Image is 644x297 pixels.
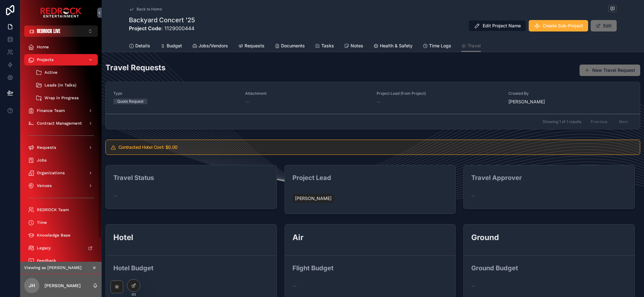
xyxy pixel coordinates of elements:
[37,108,65,113] span: Finance Team
[461,40,481,52] a: Travel
[113,264,153,273] h2: Hotel Budget
[24,142,98,153] a: Requests
[24,105,98,116] a: Finance Team
[543,119,581,124] span: Showing 1 of 1 results
[238,40,265,53] a: Requests
[167,43,182,49] span: Budget
[118,145,635,149] h5: Contracted Hotel Cost: $0.00
[160,40,182,53] a: Budget
[508,91,633,96] span: Created By
[129,16,195,24] h1: Backyard Concert '25
[37,183,52,188] span: Venues
[24,180,98,191] a: Venues
[24,167,98,179] a: Organizations
[471,264,518,273] h2: Ground Budget
[295,195,332,202] span: [PERSON_NAME]
[113,193,117,199] span: --
[44,70,57,75] span: Active
[40,8,82,18] img: App logo
[37,233,70,238] span: Knowledge Base
[37,258,56,263] span: Feedback
[483,23,521,29] span: Edit Project Name
[292,264,333,273] h2: Flight Budget
[113,91,238,96] span: Type
[20,37,102,262] div: scrollable content
[29,282,35,289] span: JH
[281,43,305,49] span: Documents
[245,43,265,49] span: Requests
[468,20,526,31] button: Edit Project Name
[315,40,334,53] a: Tasks
[37,245,51,251] span: Legacy
[508,99,633,105] span: [PERSON_NAME]
[37,121,82,126] span: Contract Management
[37,57,54,62] span: Projects
[129,7,162,12] a: Back to Home
[32,92,98,104] a: Wrap in Progress
[37,170,65,176] span: Organizations
[105,62,165,73] h2: Travel Requests
[192,40,228,53] a: Jobs/Vendors
[377,91,501,96] span: Project Lead (from Project)
[37,158,47,163] span: Jobs
[24,54,98,66] a: Projects
[292,194,334,203] a: [PERSON_NAME]
[198,43,228,49] span: Jobs/Vendors
[129,24,195,32] p: : 1129000444
[24,217,98,228] a: Time
[245,99,249,105] span: --
[292,174,331,183] h2: Project Lead
[24,25,98,37] button: Select Button
[37,45,49,50] span: Home
[468,43,481,49] span: Travel
[529,20,588,31] button: Create Sub-Project
[44,83,77,88] span: Leads (In Talks)
[344,40,363,53] a: Notes
[24,255,98,266] a: Feedback
[380,43,413,49] span: Health & Safety
[113,174,154,183] h2: Travel Status
[471,283,475,289] span: --
[471,193,475,199] span: --
[32,79,98,91] a: Leads (In Talks)
[292,232,448,243] h2: Air
[37,28,60,34] span: REDROCK LIVE
[135,43,150,49] span: Details
[245,91,369,96] span: Attachment
[377,99,380,105] span: --
[275,40,305,53] a: Documents
[137,7,162,12] span: Back to Home
[543,23,583,29] span: Create Sub-Project
[37,145,56,150] span: Requests
[37,220,47,225] span: Time
[471,232,627,243] h2: Ground
[24,118,98,129] a: Contract Management
[24,204,98,216] a: REDROCK Team
[591,20,617,31] button: Edit
[106,82,640,114] a: TypeQuote RequestAttachment--Project Lead (from Project)--Created By[PERSON_NAME]
[580,65,640,76] button: New Travel Request
[292,283,296,289] span: --
[321,43,334,49] span: Tasks
[24,242,98,254] a: Legacy
[24,230,98,241] a: Knowledge Base
[373,40,413,53] a: Health & Safety
[423,40,451,53] a: Time Logs
[129,40,150,53] a: Details
[429,43,451,49] span: Time Logs
[129,25,161,31] strong: Project Code
[24,41,98,53] a: Home
[24,155,98,166] a: Jobs
[471,174,522,183] h2: Travel Approver
[24,265,82,270] span: Viewing as [PERSON_NAME]
[117,99,144,104] div: Quote Request
[44,282,81,289] p: [PERSON_NAME]
[113,232,269,243] h2: Hotel
[37,207,69,212] span: REDROCK Team
[44,95,79,100] span: Wrap in Progress
[351,43,363,49] span: Notes
[32,67,98,78] a: Active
